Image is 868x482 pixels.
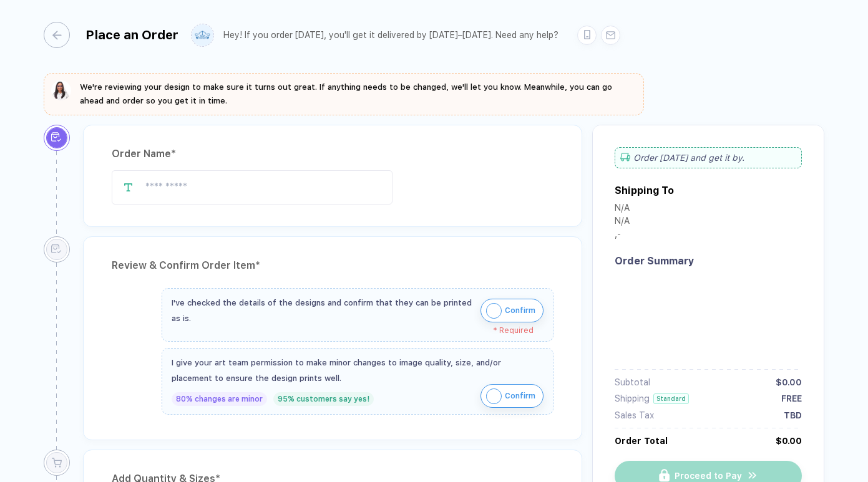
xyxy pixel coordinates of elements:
div: 80% changes are minor [172,392,267,406]
div: Sales Tax [615,410,654,420]
div: Order Name [112,144,553,164]
button: We're reviewing your design to make sure it turns out great. If anything needs to be changed, we'... [51,80,636,108]
div: TBD [784,410,802,420]
div: Shipping [615,393,650,403]
button: iconConfirm [480,384,544,408]
div: Subtotal [615,377,650,387]
img: icon [486,388,502,404]
div: Shipping To [615,185,674,196]
span: Confirm [505,301,535,321]
div: N/A [615,216,630,229]
img: user profile [192,24,213,46]
div: N/A [615,203,630,216]
div: $0.00 [776,436,802,446]
div: $0.00 [776,377,802,387]
div: Place an Order [85,27,178,42]
div: 95% customers say yes! [273,392,374,406]
div: Order Total [615,436,668,446]
div: Hey! If you order [DATE], you'll get it delivered by [DATE]–[DATE]. Need any help? [223,30,558,41]
div: Order Summary [615,255,802,267]
div: , - [615,229,630,242]
img: icon [486,303,502,319]
span: Confirm [505,386,535,406]
span: We're reviewing your design to make sure it turns out great. If anything needs to be changed, we'... [80,82,612,105]
div: I've checked the details of the designs and confirm that they can be printed as is. [172,295,474,326]
div: Standard [653,393,689,404]
div: FREE [781,393,802,403]
div: I give your art team permission to make minor changes to image quality, size, and/or placement to... [172,355,544,386]
div: Review & Confirm Order Item [112,256,553,276]
button: iconConfirm [480,299,544,322]
img: sophie [51,80,71,100]
div: Order [DATE] and get it by . [615,147,802,168]
div: * Required [172,326,534,335]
